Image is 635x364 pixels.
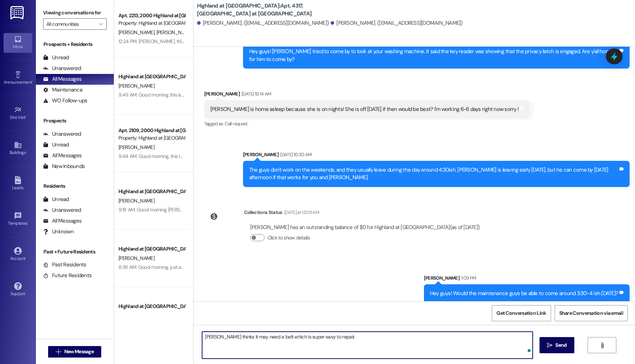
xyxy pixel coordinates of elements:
[496,309,546,317] span: Get Conversation Link
[118,245,185,253] div: Highland at [GEOGRAPHIC_DATA]
[48,346,101,358] button: New Message
[555,341,566,349] span: Send
[430,290,618,297] div: Hey guys! Would the maintenance guys be able to come around 3:30-4 ish [DATE]?
[56,349,61,355] i: 
[559,309,623,317] span: Share Conversation via email
[46,18,95,30] input: All communities
[283,209,319,216] div: [DATE] at 12:59 AM
[43,97,87,104] div: WO Follow-ups
[118,29,157,36] span: [PERSON_NAME]
[118,127,185,134] div: Apt. 2109, 2000 Highland at [GEOGRAPHIC_DATA]
[4,33,32,52] a: Inbox
[118,134,185,142] div: Property: Highland at [GEOGRAPHIC_DATA]
[43,65,81,72] div: Unanswered
[249,48,618,63] div: Hey guys! [PERSON_NAME] tried to come by to look at your washing machine. It said the key reader ...
[36,117,114,125] div: Prospects
[4,210,32,229] a: Templates •
[43,75,81,83] div: All Messages
[4,104,32,123] a: Site Visit •
[118,153,429,159] div: 9:44 AM: Good morning, this is [PERSON_NAME] from Highland office, just wanted to follow up to se...
[244,209,283,216] div: Collections Status
[99,21,103,27] i: 
[492,305,551,321] button: Get Conversation Link
[118,255,154,261] span: [PERSON_NAME]
[118,12,185,19] div: Apt. 2213, 2000 Highland at [GEOGRAPHIC_DATA]
[240,90,271,98] div: [DATE] 10:14 AM
[43,228,74,235] div: Unknown
[32,79,33,84] span: •
[43,54,69,61] div: Unread
[249,166,618,182] div: The guys don't work on the weekends, and they usually leave during the day around 4:30ish. [PERSO...
[26,114,27,119] span: •
[43,217,81,225] div: All Messages
[210,106,519,113] div: [PERSON_NAME] is home asleep because she is on nights! She is off [DATE] if then would be best? I...
[4,139,32,158] a: Buildings
[43,7,107,18] label: Viewing conversations for
[36,182,114,190] div: Residents
[459,274,476,282] div: 1:09 PM
[64,348,94,355] span: New Message
[267,234,310,242] label: Click to show details
[424,274,630,284] div: [PERSON_NAME]
[118,73,185,80] div: Highland at [GEOGRAPHIC_DATA]
[43,196,69,203] div: Unread
[10,6,25,19] img: ResiDesk Logo
[547,342,552,348] i: 
[225,121,247,127] span: Call request
[118,188,185,195] div: Highland at [GEOGRAPHIC_DATA]
[118,206,448,213] div: 9:18 AM: Good morning [PERSON_NAME], I was just following up with you about the email I sent out....
[197,2,341,18] b: Highland at [GEOGRAPHIC_DATA]: Apt. 4317, [GEOGRAPHIC_DATA] at [GEOGRAPHIC_DATA]
[118,19,185,27] div: Property: Highland at [GEOGRAPHIC_DATA]
[4,245,32,264] a: Account
[599,342,605,348] i: 
[118,144,154,150] span: [PERSON_NAME]
[204,118,531,129] div: Tagged as:
[204,90,531,100] div: [PERSON_NAME]
[156,29,192,36] span: [PERSON_NAME]
[43,163,85,170] div: New Inbounds
[118,92,580,98] div: 9:49 AM: Good morning this is [PERSON_NAME] from Highland office, I am just following up to see i...
[202,332,533,359] textarea: To enrich screen reader interactions, please activate Accessibility in Grammarly extension settings
[43,141,69,149] div: Unread
[43,206,81,214] div: Unanswered
[331,19,463,27] div: [PERSON_NAME]. ([EMAIL_ADDRESS][DOMAIN_NAME])
[43,152,81,159] div: All Messages
[43,272,92,279] div: Future Residents
[118,83,154,89] span: [PERSON_NAME]
[197,19,329,27] div: [PERSON_NAME]. ([EMAIL_ADDRESS][DOMAIN_NAME])
[555,305,628,321] button: Share Conversation via email
[540,337,574,353] button: Send
[118,264,294,270] div: 8:38 AM: Good morning, just a friendly reminder that your lease has been generated.
[118,38,588,45] div: 12:24 PM: [PERSON_NAME], this is [PERSON_NAME] from Highland at [GEOGRAPHIC_DATA]. I am just conf...
[43,86,83,94] div: Maintenance
[250,224,480,231] div: [PERSON_NAME] has an outstanding balance of $0 for Highland at [GEOGRAPHIC_DATA] (as of [DATE])
[4,280,32,299] a: Support
[118,303,185,310] div: Highland at [GEOGRAPHIC_DATA]
[118,197,154,204] span: [PERSON_NAME]
[36,41,114,48] div: Prospects + Residents
[36,248,114,256] div: Past + Future Residents
[43,130,81,138] div: Unanswered
[43,261,87,269] div: Past Residents
[279,151,312,158] div: [DATE] 10:30 AM
[243,151,630,161] div: [PERSON_NAME]
[118,312,154,319] span: [PERSON_NAME]
[28,220,29,225] span: •
[4,174,32,193] a: Leads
